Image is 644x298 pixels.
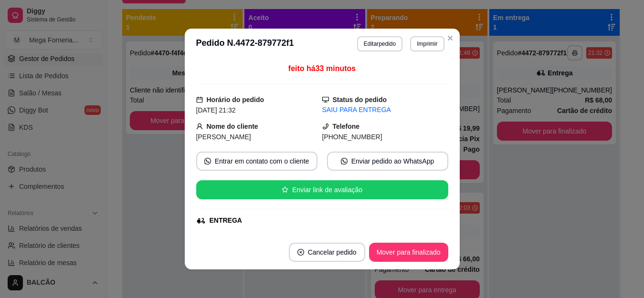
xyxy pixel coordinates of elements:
[443,31,458,46] button: Close
[327,152,448,171] button: whats-appEnviar pedido ao WhatsApp
[196,152,317,171] button: whats-appEntrar em contato com o cliente
[322,133,382,141] span: [PHONE_NUMBER]
[207,123,258,130] strong: Nome do cliente
[410,36,444,51] button: Imprimir
[333,123,360,130] strong: Telefone
[322,96,329,103] span: desktop
[289,243,365,262] button: close-circleCancelar pedido
[196,123,203,130] span: user
[282,186,288,193] span: star
[297,249,304,256] span: close-circle
[196,106,236,114] span: [DATE] 21:32
[288,64,356,72] span: feito há 33 minutos
[357,36,402,51] button: Editarpedido
[196,180,448,199] button: starEnviar link de avaliação
[341,158,348,164] span: whats-app
[210,216,242,226] div: ENTREGA
[196,133,251,141] span: [PERSON_NAME]
[322,123,329,130] span: phone
[204,158,211,164] span: whats-app
[369,243,448,262] button: Mover para finalizado
[333,96,387,103] strong: Status do pedido
[196,96,203,103] span: calendar
[196,36,294,51] h3: Pedido N. 4472-879772f1
[207,96,264,103] strong: Horário do pedido
[322,105,448,115] div: SAIU PARA ENTREGA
